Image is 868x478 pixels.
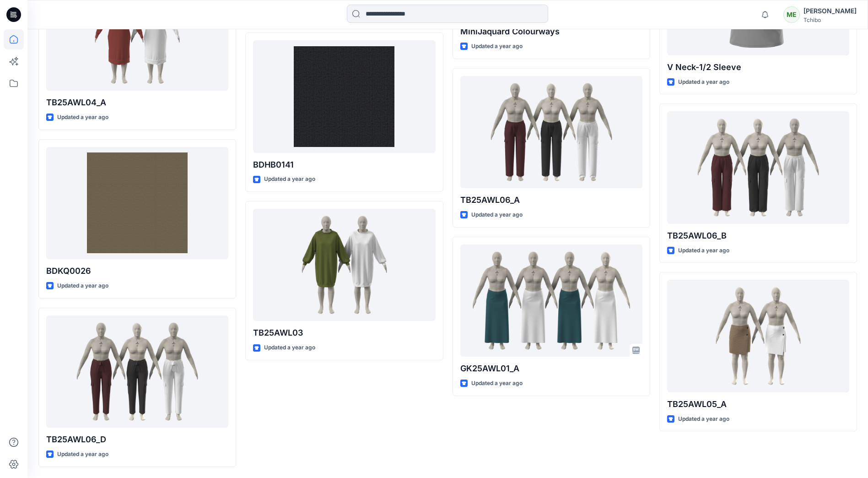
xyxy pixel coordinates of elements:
div: [PERSON_NAME] [803,5,857,16]
p: TB25AWL06_D [46,433,228,446]
p: BDKQ0026 [46,265,228,277]
p: Updated a year ago [57,450,108,459]
a: TB25AWL06_D [46,315,228,428]
a: TB25AWL05_A [667,280,849,392]
a: GK25AWL01_A [460,244,642,357]
p: Updated a year ago [678,77,729,87]
p: TB25AWL03 [253,326,435,339]
p: Updated a year ago [678,414,729,424]
div: ME [783,6,800,23]
p: TB25AWL04_A [46,96,228,109]
p: Updated a year ago [264,343,315,353]
p: MiniJaquard Colourways [460,25,642,38]
p: Updated a year ago [57,281,108,291]
a: TB25AWL06_B [667,111,849,223]
p: GK25AWL01_A [460,362,642,375]
p: Updated a year ago [471,379,523,388]
a: BDHB0141 [253,40,435,152]
p: Updated a year ago [471,210,523,220]
a: TB25AWL06_A [460,76,642,188]
p: BDHB0141 [253,158,435,171]
a: TB25AWL03 [253,209,435,321]
p: TB25AWL06_B [667,229,849,242]
p: V Neck-1/2 Sleeve [667,61,849,74]
p: Updated a year ago [471,42,523,51]
p: Updated a year ago [678,246,729,255]
p: Updated a year ago [57,113,108,122]
div: Tchibo [803,16,857,23]
p: Updated a year ago [264,174,315,184]
p: TB25AWL06_A [460,194,642,206]
a: BDKQ0026 [46,147,228,259]
p: TB25AWL05_A [667,398,849,411]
